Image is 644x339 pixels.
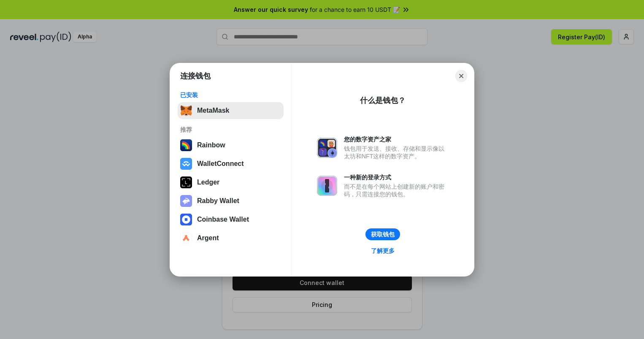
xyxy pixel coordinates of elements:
div: Ledger [197,179,219,186]
button: MetaMask [178,102,284,119]
img: svg+xml,%3Csvg%20fill%3D%22none%22%20height%3D%2233%22%20viewBox%3D%220%200%2035%2033%22%20width%... [180,105,192,117]
div: 而不是在每个网站上创建新的账户和密码，只需连接您的钱包。 [344,183,449,198]
h1: 连接钱包 [180,71,211,81]
button: WalletConnect [178,155,284,172]
img: svg+xml,%3Csvg%20width%3D%2228%22%20height%3D%2228%22%20viewBox%3D%220%200%2028%2028%22%20fill%3D... [180,232,192,244]
div: Rainbow [197,141,225,149]
div: 一种新的登录方式 [344,174,449,181]
img: svg+xml,%3Csvg%20width%3D%2228%22%20height%3D%2228%22%20viewBox%3D%220%200%2028%2028%22%20fill%3D... [180,158,192,170]
button: Ledger [178,174,284,191]
div: WalletConnect [197,160,244,168]
div: Coinbase Wallet [197,216,249,223]
div: Argent [197,234,219,242]
div: MetaMask [197,107,229,114]
div: 什么是钱包？ [360,95,406,106]
button: 获取钱包 [365,228,400,240]
div: Rabby Wallet [197,197,239,205]
button: Rainbow [178,137,284,154]
a: 了解更多 [366,245,400,256]
div: 了解更多 [371,247,395,255]
img: svg+xml,%3Csvg%20xmlns%3D%22http%3A%2F%2Fwww.w3.org%2F2000%2Fsvg%22%20fill%3D%22none%22%20viewBox... [317,176,337,196]
button: Coinbase Wallet [178,211,284,228]
img: svg+xml,%3Csvg%20xmlns%3D%22http%3A%2F%2Fwww.w3.org%2F2000%2Fsvg%22%20fill%3D%22none%22%20viewBox... [180,195,192,207]
div: 钱包用于发送、接收、存储和显示像以太坊和NFT这样的数字资产。 [344,145,449,160]
button: Rabby Wallet [178,193,284,209]
div: 获取钱包 [371,231,395,238]
button: Close [455,70,467,82]
img: svg+xml,%3Csvg%20xmlns%3D%22http%3A%2F%2Fwww.w3.org%2F2000%2Fsvg%22%20fill%3D%22none%22%20viewBox... [317,138,337,158]
div: 您的数字资产之家 [344,136,449,143]
div: 已安装 [180,91,281,99]
div: 推荐 [180,126,281,133]
img: svg+xml,%3Csvg%20width%3D%2228%22%20height%3D%2228%22%20viewBox%3D%220%200%2028%2028%22%20fill%3D... [180,214,192,225]
img: svg+xml,%3Csvg%20xmlns%3D%22http%3A%2F%2Fwww.w3.org%2F2000%2Fsvg%22%20width%3D%2228%22%20height%3... [180,176,192,188]
img: svg+xml,%3Csvg%20width%3D%22120%22%20height%3D%22120%22%20viewBox%3D%220%200%20120%20120%22%20fil... [180,139,192,151]
button: Argent [178,230,284,247]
